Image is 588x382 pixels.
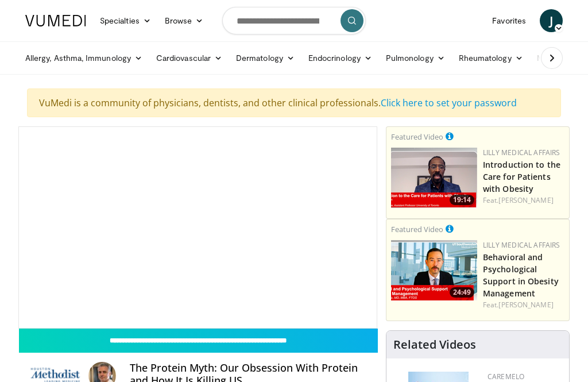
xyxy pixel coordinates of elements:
[149,47,229,70] a: Cardiovascular
[158,9,211,32] a: Browse
[540,9,563,32] a: J
[301,47,379,70] a: Endocrinology
[27,88,561,117] div: VuMedi is a community of physicians, dentists, and other clinical professionals.
[483,195,564,206] div: Feat.
[483,252,559,299] a: Behavioral and Psychological Support in Obesity Management
[450,287,474,298] span: 24:49
[25,15,86,26] img: VuMedi Logo
[391,224,443,234] small: Featured Video
[483,300,564,310] div: Feat.
[391,148,477,208] a: 19:14
[483,148,560,157] a: Lilly Medical Affairs
[222,7,366,34] input: Search topics, interventions
[229,47,301,70] a: Dermatology
[452,47,530,70] a: Rheumatology
[18,47,149,70] a: Allergy, Asthma, Immunology
[391,132,443,142] small: Featured Video
[498,300,553,310] a: [PERSON_NAME]
[483,159,560,194] a: Introduction to the Care for Patients with Obesity
[19,127,377,328] video-js: Video Player
[391,148,477,208] img: acc2e291-ced4-4dd5-b17b-d06994da28f3.png.150x105_q85_crop-smart_upscale.png
[391,240,477,300] a: 24:49
[450,195,474,205] span: 19:14
[391,240,477,300] img: ba3304f6-7838-4e41-9c0f-2e31ebde6754.png.150x105_q85_crop-smart_upscale.png
[498,195,553,205] a: [PERSON_NAME]
[485,9,533,32] a: Favorites
[393,338,476,352] h4: Related Videos
[379,47,452,70] a: Pulmonology
[93,9,158,32] a: Specialties
[483,240,560,250] a: Lilly Medical Affairs
[381,97,517,109] a: Click here to set your password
